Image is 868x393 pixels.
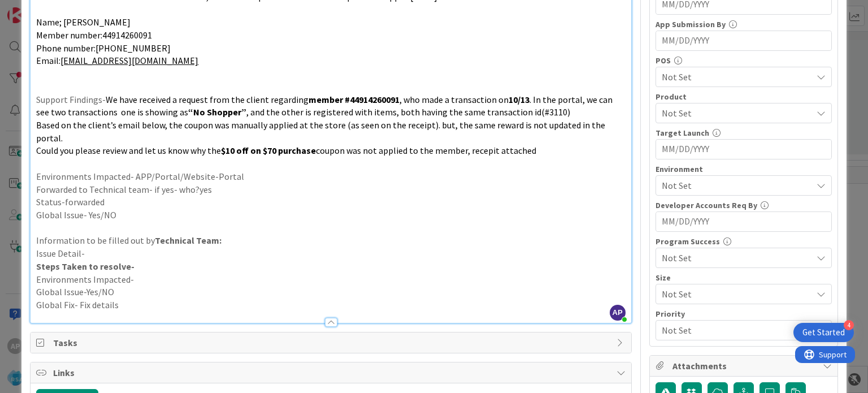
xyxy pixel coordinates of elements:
[53,336,610,349] span: Tasks
[662,140,826,159] input: MM/DD/YYYY
[656,129,832,137] div: Target Launch
[662,31,826,50] input: MM/DD/YYYY
[662,251,812,265] span: Not Set
[188,106,246,118] strong: “No Shopper”
[656,201,832,209] div: Developer Accounts Req By
[672,359,817,373] span: Attachments
[656,274,832,282] div: Size
[662,70,812,84] span: Not Set
[36,209,625,222] p: Global Issue- Yes/NO
[36,145,221,156] span: Could you please review and let us know why the
[106,94,309,105] span: We have received a request from the client regarding
[36,261,134,272] strong: Steps Taken to resolve-
[656,57,832,64] div: POS
[36,55,60,66] span: Email:
[36,29,152,41] span: Member number:44914260091
[36,273,625,286] p: Environments Impacted-
[246,106,570,118] span: , and the other is registered with items, both having the same transaction id(#3110)
[802,327,845,338] div: Get Started
[662,179,812,192] span: Not Set
[36,196,625,209] p: Status-forwarded
[36,286,625,299] p: Global Issue-Yes/NO
[844,320,854,330] div: 4
[662,212,826,231] input: MM/DD/YYYY
[656,20,832,28] div: App Submission By
[662,106,812,120] span: Not Set
[656,310,832,318] div: Priority
[656,237,832,245] div: Program Success
[656,165,832,173] div: Environment
[24,2,51,15] span: Support
[36,93,625,119] p: Support Findings-
[36,42,171,54] span: Phone number:[PHONE_NUMBER]
[53,366,610,379] span: Links
[36,234,625,247] p: Information to be filled out by
[36,119,607,144] span: Based on the client’s email below, the coupon was manually applied at the store (as seen on the r...
[662,286,806,302] span: Not Set
[662,322,806,338] span: Not Set
[36,247,625,260] p: Issue Detail-
[610,305,626,321] span: AP
[400,94,509,105] span: , who made a transaction on
[221,145,316,156] strong: $10 off on $70 purchase
[36,183,625,196] p: Forwarded to Technical team- if yes- who?yes
[36,299,625,312] p: Global Fix- Fix details
[36,170,625,183] p: Environments Impacted- APP/Portal/Website-Portal
[509,94,530,105] strong: 10/13
[316,145,536,156] span: coupon was not applied to the member, recepit attached
[36,16,131,28] span: Name; [PERSON_NAME]
[793,323,854,342] div: Open Get Started checklist, remaining modules: 4
[60,55,198,66] a: [EMAIL_ADDRESS][DOMAIN_NAME]
[656,93,832,101] div: Product
[155,235,222,246] strong: Technical Team:
[309,94,400,105] strong: member #44914260091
